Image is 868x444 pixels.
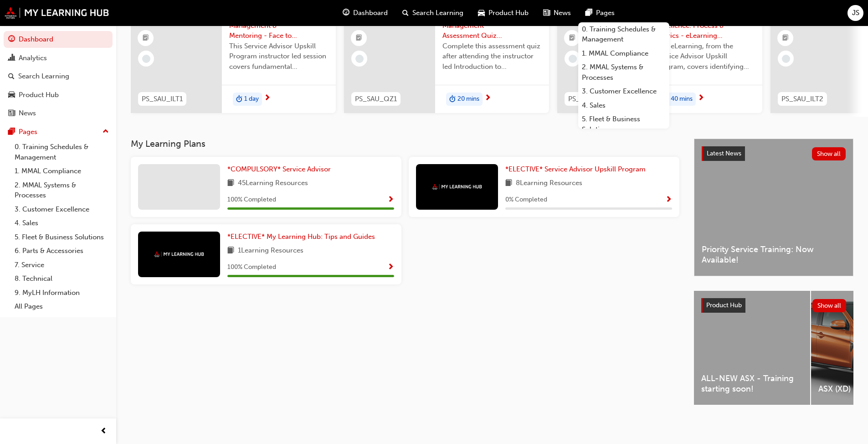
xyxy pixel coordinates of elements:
[244,94,259,104] span: 1 day
[5,7,109,19] img: mmal
[505,165,646,173] span: *ELECTIVE* Service Advisor Upskill Program
[154,251,204,257] img: mmal
[11,178,113,202] a: 2. MMAL Systems & Processes
[471,4,536,22] a: car-iconProduct Hub
[457,94,479,104] span: 20 mins
[554,8,571,18] span: News
[4,68,113,85] a: Search Learning
[536,4,578,22] a: news-iconNews
[227,164,334,175] a: *COMPULSORY* Service Advisor
[11,230,113,244] a: 5. Fleet & Business Solutions
[449,93,456,105] span: duration-icon
[578,98,669,113] a: 4. Sales
[596,8,615,18] span: Pages
[665,194,672,206] button: Show Progress
[8,91,15,99] span: car-icon
[227,178,234,189] span: book-icon
[707,150,741,157] span: Latest News
[505,195,547,205] span: 0 % Completed
[4,29,113,124] button: DashboardAnalyticsSearch LearningProduct HubNews
[442,41,542,72] span: Complete this assessment quiz after attending the instructor led Introduction to Management sessi...
[569,32,575,44] span: booktick-icon
[11,286,113,300] a: 9. MyLH Information
[702,244,846,265] span: Priority Service Training: Now Available!
[11,140,113,164] a: 0. Training Schedules & Management
[578,22,669,46] a: 0. Training Schedules & Management
[578,84,669,98] a: 3. Customer Excellence
[505,164,649,175] a: *ELECTIVE* Service Advisor Upskill Program
[505,178,512,189] span: book-icon
[557,3,762,113] a: PS_SAU_M1Operational Excellence: Process & Metrics - eLearning Module (Service Advisor Upskill Pr...
[4,87,113,103] a: Product Hub
[11,216,113,230] a: 4. Sales
[19,108,36,119] div: News
[706,301,742,309] span: Product Hub
[702,146,846,161] a: Latest NewsShow all
[11,244,113,258] a: 6. Parts & Accessories
[103,126,109,138] span: up-icon
[568,94,606,104] span: PS_SAU_M1
[236,93,242,105] span: duration-icon
[395,4,471,22] a: search-iconSearch Learning
[8,36,15,44] span: guage-icon
[812,299,847,312] button: Show all
[19,53,47,63] div: Analytics
[402,7,409,19] span: search-icon
[11,272,113,286] a: 8. Technical
[19,90,59,100] div: Product Hub
[11,202,113,217] a: 3. Customer Excellence
[665,196,672,204] span: Show Progress
[343,7,349,19] span: guage-icon
[229,41,329,72] span: This Service Advisor Upskill Program instructor led session covers fundamental management styles ...
[131,3,336,113] a: PS_SAU_ILT1Introduction to Management & Mentoring - Face to Face Instructor Led Training (Service...
[18,71,69,82] div: Search Learning
[11,299,113,314] a: All Pages
[543,7,550,19] span: news-icon
[847,5,863,21] button: JS
[264,94,271,103] span: next-icon
[578,46,669,61] a: 1. MMAL Compliance
[694,139,853,276] a: Latest NewsShow allPriority Service Training: Now Available!
[701,298,846,313] a: Product HubShow all
[344,3,549,113] a: PS_SAU_QZ1Introduction to Management - Assessment Quiz (Service Advisor Upskill Program)Complete ...
[586,7,592,19] span: pages-icon
[356,32,362,44] span: booktick-icon
[355,55,364,63] span: learningRecordVerb_NONE-icon
[8,54,15,62] span: chart-icon
[355,94,397,104] span: PS_SAU_QZ1
[701,373,803,394] span: ALL-NEW ASX - Training starting soon!
[694,291,810,405] a: ALL-NEW ASX - Training starting soon!
[8,128,15,136] span: pages-icon
[227,245,234,257] span: book-icon
[488,8,529,18] span: Product Hub
[698,94,704,103] span: next-icon
[578,112,669,136] a: 5. Fleet & Business Solutions
[227,262,276,273] span: 100 % Completed
[227,232,375,241] span: *ELECTIVE* My Learning Hub: Tips and Guides
[478,7,485,19] span: car-icon
[852,8,859,18] span: JS
[100,426,107,437] span: prev-icon
[782,55,790,63] span: learningRecordVerb_NONE-icon
[227,165,331,173] span: *COMPULSORY* Service Advisor
[335,4,395,22] a: guage-iconDashboard
[142,94,183,104] span: PS_SAU_ILT1
[578,4,622,22] a: pages-iconPages
[4,31,113,48] a: Dashboard
[387,194,394,206] button: Show Progress
[812,147,846,160] button: Show all
[516,178,582,189] span: 8 Learning Resources
[4,50,113,67] a: Analytics
[227,232,379,242] a: *ELECTIVE* My Learning Hub: Tips and Guides
[11,258,113,272] a: 7. Service
[19,127,37,137] div: Pages
[387,263,394,272] span: Show Progress
[387,196,394,204] span: Show Progress
[432,184,482,190] img: mmal
[671,94,693,104] span: 40 mins
[11,164,113,178] a: 1. MMAL Compliance
[143,32,149,44] span: booktick-icon
[484,94,491,103] span: next-icon
[412,8,463,18] span: Search Learning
